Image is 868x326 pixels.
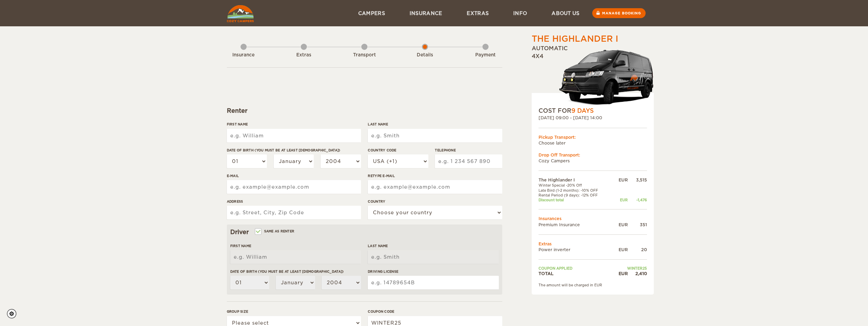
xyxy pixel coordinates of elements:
label: First Name [227,122,361,127]
div: Payment [467,52,504,58]
div: Renter [227,107,502,115]
div: Driver [230,228,499,236]
input: e.g. Smith [368,250,498,264]
a: Manage booking [592,8,646,18]
div: 2,410 [628,271,647,276]
td: Premium Insurance [539,222,612,228]
label: E-mail [227,173,361,178]
label: Date of birth (You must be at least [DEMOGRAPHIC_DATA]) [227,148,361,153]
div: [DATE] 09:00 - [DATE] 14:00 [539,115,647,121]
td: TOTAL [539,271,612,276]
div: Transport [346,52,383,58]
a: Cookie settings [7,309,21,318]
label: Retype E-mail [368,173,502,178]
input: e.g. William [227,129,361,142]
label: Same as renter [256,228,295,234]
span: 9 Days [571,107,594,114]
div: EUR [612,271,627,276]
label: Last Name [368,243,498,248]
label: Date of birth (You must be at least [DEMOGRAPHIC_DATA]) [230,269,361,274]
td: Power inverter [539,247,612,253]
label: Address [227,199,361,204]
img: Cozy Campers [227,5,254,22]
td: Rental Period (9 days): -12% OFF [539,193,612,198]
input: Same as renter [256,230,260,234]
label: Driving License [368,269,498,274]
td: The Highlander I [539,177,612,183]
div: 20 [628,247,647,253]
td: WINTER25 [612,266,647,271]
input: e.g. Street, City, Zip Code [227,206,361,219]
div: Details [406,52,444,58]
input: e.g. 14789654B [368,276,498,289]
td: Insurances [539,216,647,221]
div: 351 [628,222,647,228]
img: stor-stuttur-old-new-5.png [559,47,654,107]
div: EUR [612,198,627,202]
div: EUR [612,247,627,253]
input: e.g. example@example.com [227,180,361,194]
div: Automatic 4x4 [532,45,654,107]
td: Discount total [539,198,612,202]
input: e.g. Smith [368,129,502,142]
td: Late Bird (1-2 months): -10% OFF [539,188,612,193]
label: Last Name [368,122,502,127]
div: Insurance [225,52,262,58]
input: e.g. example@example.com [368,180,502,194]
div: Pickup Transport: [539,134,647,140]
td: Cozy Campers [539,158,647,164]
input: e.g. 1 234 567 890 [435,154,502,168]
div: 3,515 [628,177,647,183]
label: Telephone [435,148,502,153]
td: Choose later [539,140,647,146]
div: -1,476 [628,198,647,202]
div: EUR [612,222,627,228]
label: Group size [227,309,361,314]
label: Country Code [368,148,428,153]
td: Coupon applied [539,266,612,271]
label: Country [368,199,502,204]
div: COST FOR [539,107,647,115]
input: e.g. William [230,250,361,264]
td: Winter Special -20% Off [539,183,612,188]
label: Coupon code [368,309,502,314]
div: EUR [612,177,627,183]
td: Extras [539,241,647,247]
div: Drop Off Transport: [539,152,647,158]
div: Extras [285,52,323,58]
label: First Name [230,243,361,248]
div: The Highlander I [532,33,618,45]
div: The amount will be charged in EUR [539,283,647,287]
